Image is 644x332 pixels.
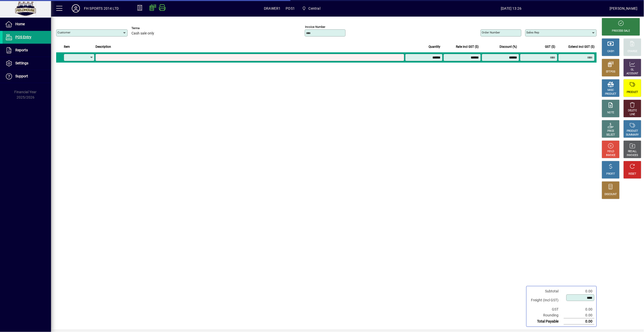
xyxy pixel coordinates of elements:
[605,92,616,96] div: PRODUCT
[529,306,564,312] td: GST
[429,44,441,50] span: Quantity
[15,22,25,26] span: Home
[84,4,119,13] div: FH SPORTS 2014 LTD
[500,44,517,50] span: Discount (%)
[456,44,479,50] span: Rate incl GST ($)
[564,312,594,318] td: 0.00
[527,31,539,34] mat-label: Sales rep
[569,44,595,50] span: Extend incl GST ($)
[3,70,51,83] a: Support
[305,25,325,29] mat-label: Invoice number
[15,74,28,78] span: Support
[529,288,564,294] td: Subtotal
[606,153,615,157] div: INVOICE
[607,150,614,153] div: HOLD
[610,4,638,13] div: [PERSON_NAME]
[564,288,594,294] td: 0.00
[606,172,615,176] div: PROFIT
[608,88,614,92] div: MISC
[628,150,637,153] div: RECALL
[627,129,638,133] div: PRODUCT
[64,44,70,50] span: Item
[606,70,616,74] div: EFTPOS
[264,4,281,13] span: DRAWER1
[15,35,31,39] span: POS Entry
[627,72,638,76] div: ACCOUNT
[300,4,322,13] span: Central
[564,306,594,312] td: 0.00
[413,4,610,13] span: [DATE] 13:26
[605,193,617,196] div: DISCOUNT
[309,4,320,13] span: Central
[607,50,614,53] div: CASH
[545,44,555,50] span: GST ($)
[15,61,28,65] span: Settings
[131,31,154,35] span: Cash sale only
[529,312,564,318] td: Rounding
[606,133,615,137] div: SELECT
[628,109,637,113] div: DELETE
[3,57,51,70] a: Settings
[57,31,70,34] mat-label: Customer
[95,44,111,50] span: Description
[3,18,51,31] a: Home
[3,44,51,57] a: Reports
[627,90,638,94] div: PRODUCT
[607,111,614,115] div: NOTE
[15,48,28,52] span: Reports
[629,172,636,176] div: RESET
[631,68,634,72] div: GL
[529,294,564,306] td: Freight (Incl GST)
[630,113,635,116] div: LINE
[529,318,564,325] td: Total Payable
[131,27,162,30] span: Terms
[564,318,594,325] td: 0.00
[607,129,614,133] div: PRICE
[612,29,630,33] div: PROCESS SALE
[627,153,638,157] div: INVOICES
[482,31,500,34] mat-label: Order number
[286,4,295,13] span: POS1
[626,133,639,137] div: SUMMARY
[628,50,638,53] div: CHARGE
[68,4,84,13] button: Profile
